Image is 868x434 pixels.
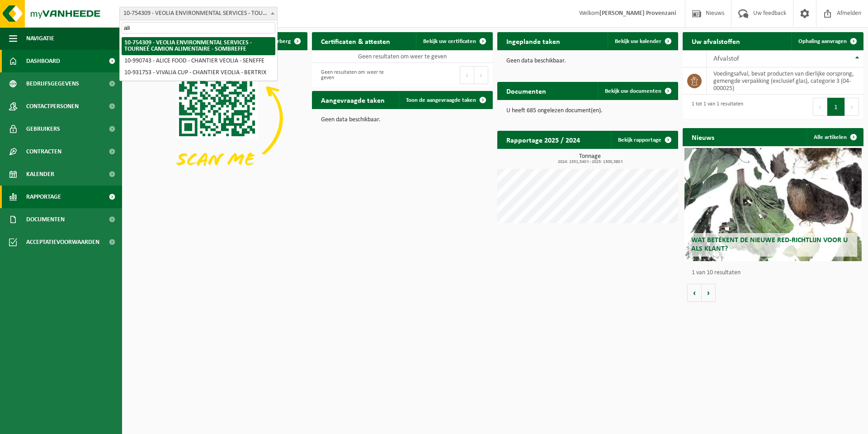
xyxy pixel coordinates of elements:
[683,32,749,50] h2: Uw afvalstoffen
[120,7,277,20] span: 10-754309 - VEOLIA ENVIRONMENTAL SERVICES - TOURNEÉ CAMION ALIMENTAIRE - SOMBREFFE
[497,131,589,148] h2: Rapportage 2025 / 2024
[845,98,859,116] button: Next
[26,140,61,163] span: Contracten
[605,88,661,94] span: Bekijk uw documenten
[827,98,845,116] button: 1
[26,95,79,118] span: Contactpersonen
[122,55,275,67] li: 10-990743 - ALICE FOOD - CHANTIER VEOLIA - SENEFFE
[506,108,669,114] p: U heeft 685 ongelezen document(en).
[312,32,399,50] h2: Certificaten & attesten
[683,128,723,146] h2: Nieuws
[26,118,60,140] span: Gebruikers
[26,231,99,253] span: Acceptatievoorwaarden
[599,10,676,17] strong: [PERSON_NAME] Provenzani
[460,66,474,84] button: Previous
[502,153,678,164] h3: Tonnage
[406,97,476,103] span: Toon de aangevraagde taken
[502,160,678,164] span: 2024: 1551,540 t - 2025: 1300,380 t
[271,38,291,44] span: Verberg
[611,131,677,149] a: Bekijk rapportage
[26,186,61,208] span: Rapportage
[684,148,862,261] a: Wat betekent de nieuwe RED-richtlijn voor u als klant?
[798,38,847,44] span: Ophaling aanvragen
[713,55,739,62] span: Afvalstof
[813,98,827,116] button: Previous
[127,50,307,186] img: Download de VHEPlus App
[316,65,398,85] div: Geen resultaten om weer te geven
[119,7,278,20] span: 10-754309 - VEOLIA ENVIRONMENTAL SERVICES - TOURNEÉ CAMION ALIMENTAIRE - SOMBREFFE
[264,32,307,50] button: Verberg
[691,237,848,253] span: Wat betekent de nieuwe RED-richtlijn voor u als klant?
[497,82,555,100] h2: Documenten
[497,32,569,50] h2: Ingeplande taken
[707,67,863,95] td: voedingsafval, bevat producten van dierlijke oorsprong, gemengde verpakking (exclusief glas), cat...
[26,50,60,72] span: Dashboard
[474,66,488,84] button: Next
[687,97,743,117] div: 1 tot 1 van 1 resultaten
[615,38,661,44] span: Bekijk uw kalender
[122,67,275,79] li: 10-931753 - VIVALIA CUP - CHANTIER VEOLIA - BERTRIX
[692,270,859,276] p: 1 van 10 resultaten
[423,38,476,44] span: Bekijk uw certificaten
[26,27,54,50] span: Navigatie
[608,32,677,50] a: Bekijk uw kalender
[791,32,863,50] a: Ophaling aanvragen
[26,72,79,95] span: Bedrijfsgegevens
[321,117,484,123] p: Geen data beschikbaar.
[122,37,275,55] li: 10-754309 - VEOLIA ENVIRONMENTAL SERVICES - TOURNEÉ CAMION ALIMENTAIRE - SOMBREFFE
[312,91,394,109] h2: Aangevraagde taken
[598,82,677,100] a: Bekijk uw documenten
[702,284,716,302] button: Volgende
[416,32,492,50] a: Bekijk uw certificaten
[506,58,669,64] p: Geen data beschikbaar.
[399,91,492,109] a: Toon de aangevraagde taken
[312,50,493,63] td: Geen resultaten om weer te geven
[26,208,65,231] span: Documenten
[26,163,54,186] span: Kalender
[687,284,702,302] button: Vorige
[807,128,863,146] a: Alle artikelen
